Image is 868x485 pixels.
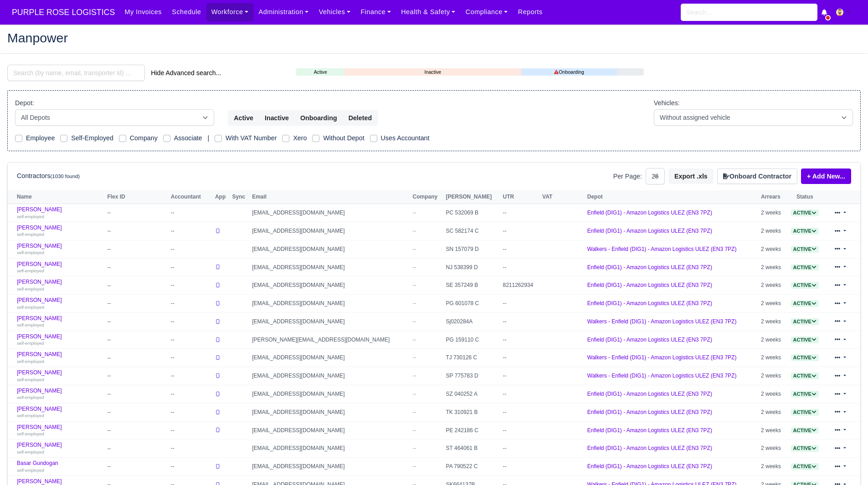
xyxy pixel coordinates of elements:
[17,172,80,180] h6: Contractors
[17,406,103,419] a: [PERSON_NAME] self-employed
[17,395,44,400] small: self-employed
[17,268,44,273] small: self-employed
[759,312,786,331] td: 2 weeks
[169,349,213,367] td: --
[17,225,103,238] a: [PERSON_NAME] self-employed
[587,391,712,397] a: Enfield (DIG1) - Amazon Logistics ULEZ (EN3 7PZ)
[500,349,540,367] td: --
[169,240,213,258] td: --
[250,190,410,204] th: Email
[105,331,168,349] td: --
[250,204,410,222] td: [EMAIL_ADDRESS][DOMAIN_NAME]
[759,276,786,295] td: 2 weeks
[105,349,168,367] td: --
[413,409,416,415] span: --
[587,264,712,271] a: Enfield (DIG1) - Amazon Logistics ULEZ (EN3 7PZ)
[250,385,410,403] td: [EMAIL_ADDRESS][DOMAIN_NAME]
[500,190,540,204] th: UTR
[444,421,501,439] td: PE 242186 C
[105,276,168,295] td: --
[169,331,213,349] td: --
[413,318,416,325] span: --
[206,3,254,21] a: Workforce
[0,24,868,54] div: Manpower
[500,312,540,331] td: --
[413,264,416,271] span: --
[323,133,364,143] label: Without Depot
[500,222,540,240] td: --
[668,168,714,184] button: Export .xls
[169,204,213,222] td: --
[413,427,416,434] span: --
[250,349,410,367] td: [EMAIL_ADDRESS][DOMAIN_NAME]
[17,322,44,327] small: self-employed
[444,276,501,295] td: SE 357249 B
[250,367,410,385] td: [EMAIL_ADDRESS][DOMAIN_NAME]
[444,295,501,313] td: PG 601078 C
[759,204,786,222] td: 2 weeks
[791,300,819,306] a: Active
[17,341,44,346] small: self-employed
[461,3,513,21] a: Compliance
[169,258,213,276] td: --
[587,246,737,252] a: Walkers - Enfield (DIG1) - Amazon Logistics ULEZ (EN3 7PZ)
[259,110,295,126] button: Inactive
[500,403,540,421] td: --
[413,445,416,451] span: --
[759,331,786,349] td: 2 weeks
[759,190,786,204] th: Arrears
[250,240,410,258] td: [EMAIL_ADDRESS][DOMAIN_NAME]
[791,282,819,289] span: Active
[105,458,168,476] td: --
[585,190,759,204] th: Depot
[521,68,617,76] a: Onboarding
[413,463,416,470] span: --
[51,174,80,179] small: (1030 found)
[786,190,823,204] th: Status
[500,204,540,222] td: --
[413,391,416,397] span: --
[344,68,521,76] a: Inactive
[500,439,540,458] td: --
[444,258,501,276] td: NJ 538399 D
[759,222,786,240] td: 2 weeks
[105,240,168,258] td: --
[17,351,103,364] a: [PERSON_NAME] self-employed
[17,449,44,454] small: self-employed
[759,367,786,385] td: 2 weeks
[791,209,819,216] span: Active
[105,295,168,313] td: --
[250,222,410,240] td: [EMAIL_ADDRESS][DOMAIN_NAME]
[444,349,501,367] td: TJ 730126 C
[413,228,416,234] span: --
[250,331,410,349] td: [PERSON_NAME][EMAIL_ADDRESS][DOMAIN_NAME]
[791,282,819,288] a: Active
[17,286,44,291] small: self-employed
[105,204,168,222] td: --
[759,295,786,313] td: 2 weeks
[207,134,209,142] span: |
[17,460,103,473] a: Basar Gundogan self-employed
[169,367,213,385] td: --
[17,333,103,347] a: [PERSON_NAME] self-employed
[500,331,540,349] td: --
[587,445,712,451] a: Enfield (DIG1) - Amazon Logistics ULEZ (EN3 7PZ)
[17,431,44,436] small: self-employed
[105,403,168,421] td: --
[444,403,501,421] td: TK 310921 B
[105,312,168,331] td: --
[791,264,819,271] a: Active
[587,463,712,470] a: Enfield (DIG1) - Amazon Logistics ULEZ (EN3 7PZ)
[791,228,819,234] a: Active
[17,261,103,274] a: [PERSON_NAME] self-employed
[17,377,44,382] small: self-employed
[717,168,797,184] button: Onboard Contractor
[396,3,461,21] a: Health & Safety
[293,133,307,143] label: Xero
[381,133,430,143] label: Uses Accountant
[413,282,416,288] span: --
[17,243,103,256] a: [PERSON_NAME] self-employed
[169,403,213,421] td: --
[654,98,680,108] label: Vehicles:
